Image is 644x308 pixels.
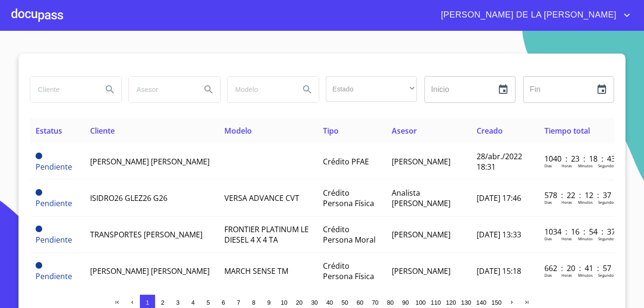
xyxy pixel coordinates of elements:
[544,263,608,273] p: 662 : 20 : 41 : 57
[402,299,409,306] span: 90
[224,224,309,245] span: FRONTIER PLATINUM LE DIESEL 4 X 4 TA
[598,199,616,205] p: Segundos
[281,299,287,306] span: 10
[446,299,456,306] span: 120
[434,8,621,23] span: [PERSON_NAME] DE LA [PERSON_NAME]
[99,78,121,101] button: Search
[392,156,451,167] span: [PERSON_NAME]
[36,126,62,136] span: Estatus
[36,198,72,208] span: Pendiente
[252,299,255,306] span: 8
[477,151,522,172] span: 28/abr./2022 18:31
[224,126,252,136] span: Modelo
[392,266,451,276] span: [PERSON_NAME]
[90,229,202,240] span: TRANSPORTES [PERSON_NAME]
[544,190,608,200] p: 578 : 22 : 12 : 37
[237,299,240,306] span: 7
[36,162,72,172] span: Pendiente
[36,235,72,245] span: Pendiente
[544,154,608,164] p: 1040 : 23 : 18 : 43
[578,163,593,168] p: Minutos
[544,199,552,205] p: Dias
[544,226,608,237] p: 1034 : 16 : 54 : 37
[561,163,572,168] p: Horas
[36,271,72,281] span: Pendiente
[598,163,616,168] p: Segundos
[544,236,552,241] p: Dias
[323,126,339,136] span: Tipo
[323,261,374,281] span: Crédito Persona Física
[296,299,303,306] span: 20
[206,299,210,306] span: 5
[476,299,486,306] span: 140
[434,8,633,23] button: account of current user
[392,229,451,240] span: [PERSON_NAME]
[477,126,503,136] span: Creado
[30,77,95,102] input: search
[161,299,164,306] span: 2
[311,299,318,306] span: 30
[228,77,292,102] input: search
[90,193,167,203] span: ISIDRO26 GLEZ26 G26
[221,299,225,306] span: 6
[267,299,270,306] span: 9
[387,299,394,306] span: 80
[224,193,299,203] span: VERSA ADVANCE CVT
[36,262,42,269] span: Pendiente
[90,126,115,136] span: Cliente
[477,229,521,240] span: [DATE] 13:33
[323,224,376,245] span: Crédito Persona Moral
[90,156,210,167] span: [PERSON_NAME] [PERSON_NAME]
[477,193,521,203] span: [DATE] 17:46
[392,126,417,136] span: Asesor
[477,266,521,276] span: [DATE] 15:18
[392,188,451,208] span: Analista [PERSON_NAME]
[36,226,42,232] span: Pendiente
[191,299,194,306] span: 4
[357,299,363,306] span: 60
[176,299,179,306] span: 3
[431,299,441,306] span: 110
[323,188,374,208] span: Crédito Persona Física
[326,299,333,306] span: 40
[544,126,590,136] span: Tiempo total
[415,299,425,306] span: 100
[36,189,42,196] span: Pendiente
[90,266,210,276] span: [PERSON_NAME] [PERSON_NAME]
[561,236,572,241] p: Horas
[341,299,348,306] span: 50
[578,199,593,205] p: Minutos
[598,236,616,241] p: Segundos
[36,153,42,159] span: Pendiente
[561,199,572,205] p: Horas
[544,163,552,168] p: Dias
[561,272,572,278] p: Horas
[598,272,616,278] p: Segundos
[578,272,593,278] p: Minutos
[578,236,593,241] p: Minutos
[323,156,369,167] span: Crédito PFAE
[146,299,149,306] span: 1
[296,78,319,101] button: Search
[224,266,288,276] span: MARCH SENSE TM
[491,299,501,306] span: 150
[326,76,417,102] div: ​
[544,272,552,278] p: Dias
[129,77,193,102] input: search
[372,299,378,306] span: 70
[461,299,471,306] span: 130
[197,78,220,101] button: Search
